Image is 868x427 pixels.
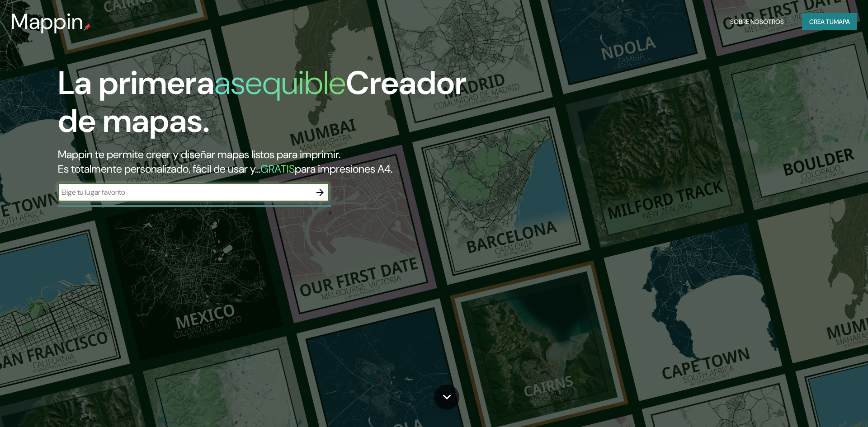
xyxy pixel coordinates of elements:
button: Crea tumapa [802,13,857,30]
font: Sobre nosotros [730,18,784,26]
font: Crea tu [809,18,834,26]
font: Es totalmente personalizado, fácil de usar y... [58,162,260,176]
font: Mappin [11,7,84,36]
font: asequible [214,62,346,104]
font: Mappin te permite crear y diseñar mapas listos para imprimir. [58,147,340,161]
font: GRATIS [260,162,295,176]
img: pin de mapeo [84,23,91,31]
font: Creador de mapas. [58,62,467,142]
button: Sobre nosotros [726,13,788,30]
font: para impresiones A4. [295,162,392,176]
input: Elige tu lugar favorito [58,187,311,197]
font: mapa [834,18,850,26]
font: La primera [58,62,214,104]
